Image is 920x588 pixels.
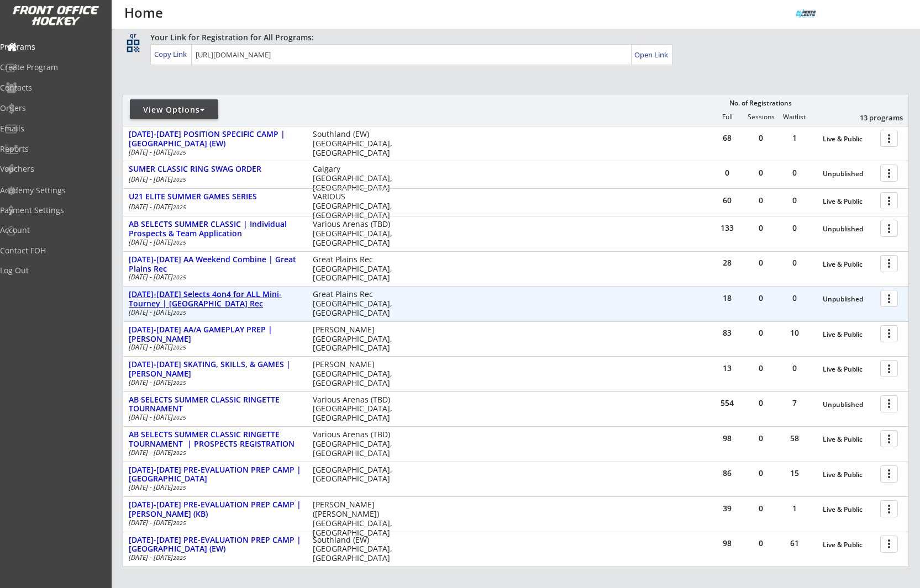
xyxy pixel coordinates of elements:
div: [DATE] - [DATE] [129,344,298,351]
div: 61 [778,539,811,547]
div: 28 [711,259,744,267]
div: 15 [778,469,811,477]
div: Great Plains Rec [GEOGRAPHIC_DATA], [GEOGRAPHIC_DATA] [313,290,399,317]
div: AB SELECTS SUMMER CLASSIC RINGETTE TOURNAMENT [129,395,301,414]
em: 2025 [173,309,186,316]
div: 1 [778,134,811,142]
div: Various Arenas (TBD) [GEOGRAPHIC_DATA], [GEOGRAPHIC_DATA] [313,430,399,458]
div: [DATE]-[DATE] PRE-EVALUATION PREP CAMP | [PERSON_NAME] (KB) [129,500,301,519]
div: Live & Public [823,471,875,479]
div: No. of Registrations [726,99,795,107]
em: 2025 [173,449,186,457]
div: 0 [778,364,811,372]
div: Copy Link [154,49,189,59]
div: 0 [744,134,777,142]
button: qr_code [125,38,141,54]
div: Various Arenas (TBD) [GEOGRAPHIC_DATA], [GEOGRAPHIC_DATA] [313,220,399,247]
div: Great Plains Rec [GEOGRAPHIC_DATA], [GEOGRAPHIC_DATA] [313,255,399,283]
button: more_vert [880,500,898,517]
em: 2025 [173,554,186,561]
button: more_vert [880,430,898,447]
div: 554 [711,399,744,407]
div: 13 [711,364,744,372]
div: Full [711,113,744,121]
div: [DATE] - [DATE] [129,204,298,210]
div: [DATE] - [DATE] [129,520,298,526]
em: 2025 [173,414,186,421]
em: 2025 [173,239,186,246]
div: [DATE] - [DATE] [129,484,298,491]
div: Various Arenas (TBD) [GEOGRAPHIC_DATA], [GEOGRAPHIC_DATA] [313,395,399,423]
button: more_vert [880,255,898,272]
div: 133 [711,224,744,232]
div: Live & Public [823,261,875,268]
em: 2025 [173,343,186,351]
div: Waitlist [777,113,811,121]
div: [DATE] - [DATE] [129,239,298,246]
div: [DATE]-[DATE] SKATING, SKILLS, & GAMES | [PERSON_NAME] [129,360,301,379]
div: 0 [778,197,811,204]
button: more_vert [880,325,898,342]
div: 0 [744,435,777,442]
div: 0 [778,224,811,232]
div: Live & Public [823,331,875,338]
div: 0 [744,399,777,407]
div: [PERSON_NAME] ([PERSON_NAME]) [GEOGRAPHIC_DATA], [GEOGRAPHIC_DATA] [313,500,399,537]
div: 0 [744,364,777,372]
div: 0 [744,294,777,302]
div: AB SELECTS SUMMER CLASSIC RINGETTE TOURNAMENT | PROSPECTS REGISTRATION [129,430,301,449]
div: 0 [744,169,777,177]
div: [DATE]-[DATE] Selects 4on4 for ALL Mini-Tourney | [GEOGRAPHIC_DATA] Rec [129,290,301,309]
button: more_vert [880,220,898,237]
div: [DATE] - [DATE] [129,449,298,456]
div: Open Link [634,50,669,60]
div: [DATE] - [DATE] [129,554,298,561]
div: 13 programs [845,113,903,123]
div: 0 [744,329,777,337]
div: Sessions [744,113,777,121]
div: U21 ELITE SUMMER GAMES SERIES [129,192,301,202]
div: Southland (EW) [GEOGRAPHIC_DATA], [GEOGRAPHIC_DATA] [313,536,399,563]
button: more_vert [880,465,898,483]
div: SUMER CLASSIC RING SWAG ORDER [129,165,301,174]
div: Unpublished [823,295,875,303]
em: 2025 [173,273,186,281]
div: Live & Public [823,541,875,549]
button: more_vert [880,395,898,412]
em: 2025 [173,519,186,527]
div: 68 [711,134,744,142]
a: Open Link [634,47,669,62]
div: 0 [744,505,777,512]
div: [DATE] - [DATE] [129,309,298,316]
div: 0 [778,259,811,267]
div: 58 [778,435,811,442]
div: [DATE]-[DATE] PRE-EVALUATION PREP CAMP | [GEOGRAPHIC_DATA] [129,465,301,484]
div: [DATE] - [DATE] [129,379,298,386]
div: 0 [744,197,777,204]
div: 10 [778,329,811,337]
div: 98 [711,435,744,442]
div: [PERSON_NAME] [GEOGRAPHIC_DATA], [GEOGRAPHIC_DATA] [313,360,399,388]
div: Live & Public [823,436,875,443]
div: 7 [778,399,811,407]
div: [DATE] - [DATE] [129,274,298,280]
div: [DATE]-[DATE] AA Weekend Combine | Great Plains Rec [129,255,301,274]
div: 18 [711,294,744,302]
div: 0 [744,469,777,477]
em: 2025 [173,379,186,386]
button: more_vert [880,360,898,377]
div: [DATE]-[DATE] POSITION SPECIFIC CAMP | [GEOGRAPHIC_DATA] (EW) [129,130,301,149]
div: View Options [130,104,218,115]
div: 0 [711,169,744,177]
div: Your Link for Registration for All Programs: [150,32,875,43]
div: 0 [744,224,777,232]
div: [DATE] - [DATE] [129,149,298,156]
em: 2025 [173,149,186,156]
div: Southland (EW) [GEOGRAPHIC_DATA], [GEOGRAPHIC_DATA] [313,130,399,157]
div: Unpublished [823,170,875,178]
div: Live & Public [823,135,875,143]
div: AB SELECTS SUMMER CLASSIC | Individual Prospects & Team Application [129,220,301,239]
div: Live & Public [823,365,875,373]
em: 2025 [173,484,186,491]
div: 83 [711,329,744,337]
